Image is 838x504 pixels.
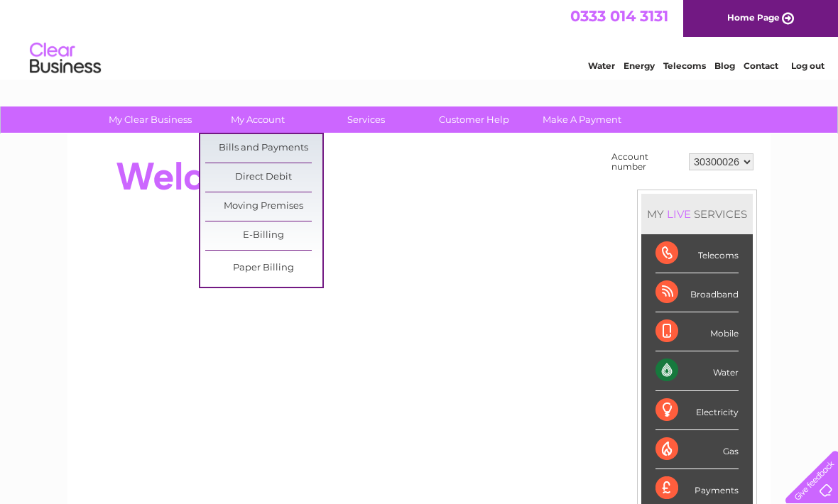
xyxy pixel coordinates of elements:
[641,194,753,234] div: MY SERVICES
[205,192,322,221] a: Moving Premises
[663,60,706,71] a: Telecoms
[205,221,322,250] a: E-Billing
[523,106,641,133] a: Make A Payment
[655,351,739,390] div: Water
[714,60,735,71] a: Blog
[85,8,756,69] div: Clear Business is a trading name of Verastar Limited (registered in [GEOGRAPHIC_DATA] No. 3667643...
[29,37,102,80] img: logo.png
[588,60,615,71] a: Water
[655,273,739,312] div: Broadband
[655,234,739,273] div: Telecoms
[205,134,322,163] a: Bills and Payments
[200,106,317,133] a: My Account
[608,148,685,175] td: Account number
[655,312,739,351] div: Mobile
[655,391,739,430] div: Electricity
[205,254,322,283] a: Paper Billing
[791,60,825,71] a: Log out
[624,60,655,71] a: Energy
[570,7,668,25] a: 0333 014 3131
[92,106,209,133] a: My Clear Business
[664,207,694,221] div: LIVE
[744,60,778,71] a: Contact
[655,430,739,469] div: Gas
[415,106,533,133] a: Customer Help
[308,106,425,133] a: Services
[205,163,322,192] a: Direct Debit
